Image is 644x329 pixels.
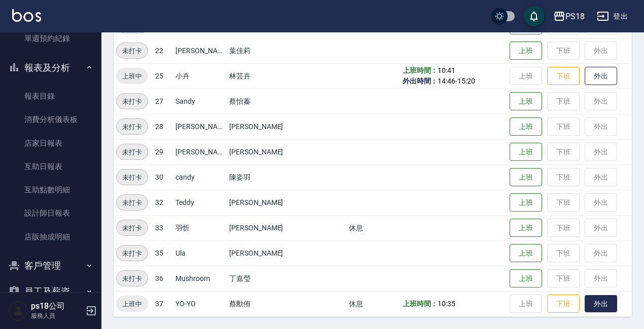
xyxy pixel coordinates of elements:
[227,266,346,291] td: 丁嘉瑩
[4,132,97,155] a: 店家日報表
[457,77,475,85] span: 15:20
[173,164,227,190] td: candy
[438,66,455,74] span: 10:41
[153,63,173,89] td: 25
[153,266,173,291] td: 36
[510,219,542,237] button: 上班
[438,300,455,308] span: 10:35
[510,168,542,187] button: 上班
[173,89,227,114] td: Sandy
[4,108,97,131] a: 消費分析儀表板
[153,114,173,139] td: 28
[227,38,346,63] td: 葉佳莉
[400,63,508,89] td: -
[510,92,542,111] button: 上班
[227,114,346,139] td: [PERSON_NAME]
[173,190,227,215] td: Teddy
[173,266,227,291] td: Mushroom
[153,215,173,240] td: 33
[4,55,97,81] button: 報表及分析
[173,291,227,316] td: YO-YO
[524,6,544,26] button: save
[31,311,83,320] p: 服務人員
[4,85,97,108] a: 報表目錄
[565,10,585,23] div: PS18
[117,197,148,208] span: 未打卡
[153,164,173,190] td: 30
[153,139,173,164] td: 29
[116,299,148,309] span: 上班中
[117,96,148,107] span: 未打卡
[4,253,97,279] button: 客戶管理
[510,244,542,263] button: 上班
[117,172,148,183] span: 未打卡
[585,295,617,313] button: 外出
[227,215,346,240] td: [PERSON_NAME]
[117,273,148,284] span: 未打卡
[403,77,438,85] b: 外出時間：
[346,291,400,316] td: 休息
[346,215,400,240] td: 休息
[510,193,542,212] button: 上班
[173,114,227,139] td: [PERSON_NAME]
[510,269,542,288] button: 上班
[153,38,173,63] td: 22
[4,278,97,305] button: 員工及薪資
[153,291,173,316] td: 37
[173,215,227,240] td: 羽忻
[547,67,580,86] button: 下班
[173,240,227,266] td: Ula
[547,295,580,313] button: 下班
[4,155,97,178] a: 互助日報表
[117,223,148,233] span: 未打卡
[227,139,346,164] td: [PERSON_NAME]
[227,89,346,114] td: 蔡怡蓁
[585,67,617,86] button: 外出
[549,6,589,27] button: PS18
[593,7,632,26] button: 登出
[510,117,542,136] button: 上班
[173,139,227,164] td: [PERSON_NAME]
[117,46,148,56] span: 未打卡
[153,240,173,266] td: 35
[227,291,346,316] td: 蔡勳侑
[12,9,41,22] img: Logo
[227,164,346,190] td: 陳姿羽
[117,248,148,259] span: 未打卡
[153,190,173,215] td: 32
[403,300,438,308] b: 上班時間：
[227,240,346,266] td: [PERSON_NAME]
[510,42,542,60] button: 上班
[116,71,148,81] span: 上班中
[510,143,542,161] button: 上班
[4,225,97,249] a: 店販抽成明細
[31,301,83,311] h5: ps18公司
[173,63,227,89] td: 小卉
[4,27,97,50] a: 單週預約紀錄
[4,201,97,225] a: 設計師日報表
[8,301,28,321] img: Person
[227,190,346,215] td: [PERSON_NAME]
[438,77,455,85] span: 14:46
[4,178,97,201] a: 互助點數明細
[173,38,227,63] td: [PERSON_NAME]
[403,66,438,74] b: 上班時間：
[117,147,148,157] span: 未打卡
[117,121,148,132] span: 未打卡
[227,63,346,89] td: 林芸卉
[153,89,173,114] td: 27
